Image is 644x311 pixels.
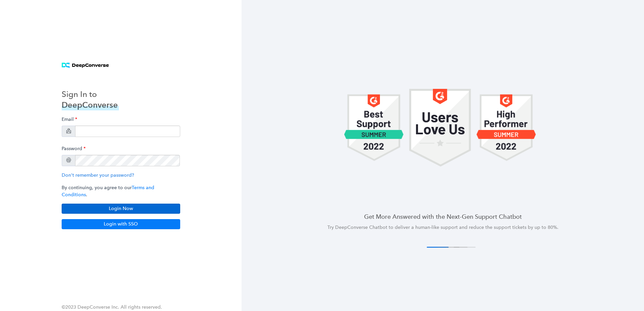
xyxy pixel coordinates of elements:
label: Email [62,113,77,126]
button: 3 [446,247,468,248]
button: 1 [427,247,449,248]
h3: Sign In to [62,89,119,100]
label: Password [62,142,86,155]
img: horizontal logo [62,63,109,68]
h3: DeepConverse [62,100,119,110]
a: Terms and Conditions [62,185,154,198]
button: Login Now [62,204,180,214]
img: carousel 1 [344,89,404,167]
img: carousel 1 [476,89,536,167]
h4: Get More Answered with the Next-Gen Support Chatbot [258,212,628,221]
span: ©2023 DeepConverse Inc. All rights reserved. [62,304,162,310]
span: Try DeepConverse Chatbot to deliver a human-like support and reduce the support tickets by up to ... [327,224,558,230]
img: carousel 1 [409,89,471,167]
p: By continuing, you agree to our . [62,184,180,198]
button: 2 [438,247,459,248]
button: 4 [454,247,476,248]
button: Login with SSO [62,219,180,229]
a: Don't remember your password? [62,172,134,178]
